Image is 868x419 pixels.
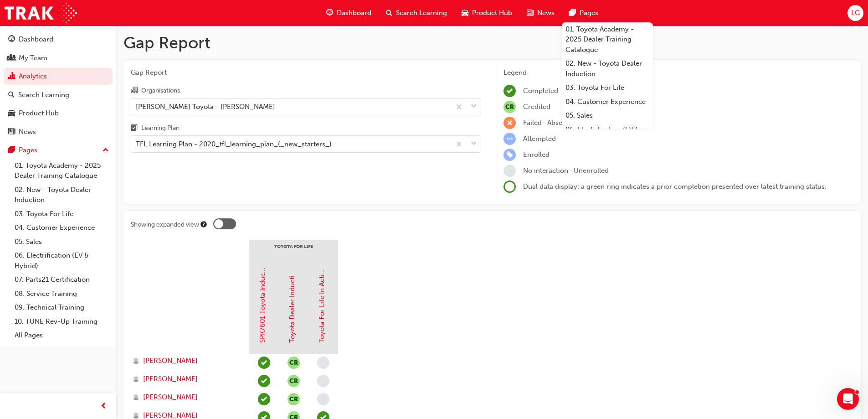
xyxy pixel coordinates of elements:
a: [PERSON_NAME] [133,374,241,384]
span: learningRecordVerb_COMPLETE-icon [258,393,270,405]
div: [PERSON_NAME] Toyota - [PERSON_NAME] [136,101,275,112]
span: news-icon [527,7,534,19]
iframe: Intercom live chat [837,388,859,410]
a: 07. Parts21 Certification [11,273,113,287]
span: car-icon [8,109,15,118]
div: Product Hub [19,108,59,119]
span: learningplan-icon [131,124,138,133]
a: 05. Sales [562,109,653,123]
span: pages-icon [569,7,576,19]
div: My Team [19,53,47,63]
div: Pages [19,145,37,155]
span: Search Learning [396,8,447,18]
a: 09. Technical Training [11,300,113,315]
button: null-icon [288,357,300,369]
span: search-icon [8,91,15,99]
a: pages-iconPages [562,4,606,22]
span: Dashboard [337,8,371,18]
a: 06. Electrification (EV & Hybrid) [11,248,113,273]
span: learningRecordVerb_COMPLETE-icon [503,85,516,97]
span: learningRecordVerb_NONE-icon [317,393,329,405]
a: News [4,124,113,140]
button: LG [847,5,863,21]
div: Showing expanded view [131,220,199,229]
a: Product Hub [4,105,113,122]
span: down-icon [471,101,477,113]
span: Product Hub [472,8,512,18]
div: TFL Learning Plan - 2020_tfl_learning_plan_(_new_starters_) [136,139,332,150]
span: Attempted [523,134,556,143]
a: Analytics [4,68,113,85]
span: car-icon [462,7,468,19]
span: learningRecordVerb_FAIL-icon [503,117,516,129]
span: null-icon [503,101,516,113]
button: null-icon [288,375,300,387]
span: Credited [523,103,550,111]
a: 01. Toyota Academy - 2025 Dealer Training Catalogue [562,22,653,57]
span: guage-icon [8,36,15,44]
a: 02. New - Toyota Dealer Induction [562,57,653,81]
a: Toyota Dealer Induction [288,267,296,343]
a: 04. Customer Experience [11,221,113,235]
span: news-icon [8,128,15,136]
span: LG [851,8,860,18]
span: learningRecordVerb_NONE-icon [317,357,329,369]
a: news-iconNews [519,4,562,22]
span: Gap Report [131,67,481,78]
a: 08. Service Training [11,287,113,301]
a: [PERSON_NAME] [133,392,241,403]
a: All Pages [11,328,113,342]
span: pages-icon [8,146,15,155]
a: 03. Toyota For Life [562,81,653,95]
span: Enrolled [523,150,550,159]
div: Organisations [141,86,180,95]
h1: Gap Report [123,33,861,53]
span: learningRecordVerb_COMPLETE-icon [258,357,270,369]
a: 10. TUNE Rev-Up Training [11,315,113,329]
div: Legend [503,67,853,78]
a: Search Learning [4,87,113,103]
span: prev-icon [100,401,107,412]
span: learningRecordVerb_ATTEMPT-icon [503,133,516,145]
div: Toyota For Life [249,240,338,263]
span: [PERSON_NAME] [143,374,198,384]
span: Failed · Absent [523,119,569,127]
span: [PERSON_NAME] [143,392,198,403]
button: null-icon [288,393,300,405]
div: Tooltip anchor [200,220,208,228]
a: 05. Sales [11,235,113,249]
div: Search Learning [18,90,69,100]
a: [PERSON_NAME] [133,356,241,366]
span: chart-icon [8,72,15,81]
a: guage-iconDashboard [319,4,379,22]
button: DashboardMy TeamAnalyticsSearch LearningProduct HubNews [4,29,113,142]
span: organisation-icon [131,87,138,95]
span: people-icon [8,54,15,62]
a: 04. Customer Experience [562,95,653,109]
span: [PERSON_NAME] [143,356,198,366]
span: learningRecordVerb_ENROLL-icon [503,149,516,161]
button: Pages [4,142,113,159]
a: 03. Toyota For Life [11,207,113,221]
span: up-icon [103,145,109,156]
span: No interaction · Unenrolled [523,166,609,175]
div: News [19,127,36,137]
span: down-icon [471,138,477,150]
span: search-icon [386,7,392,19]
a: search-iconSearch Learning [379,4,454,22]
img: Trak [5,3,77,23]
span: Dual data display; a green ring indicates a prior completion presented over latest training status. [523,182,827,191]
a: 06. Electrification (EV & Hybrid) [562,123,653,147]
a: Toyota For Life In Action - Virtual Classroom [318,203,326,343]
a: 01. Toyota Academy - 2025 Dealer Training Catalogue [11,159,113,183]
a: Dashboard [4,31,113,48]
span: Pages [580,8,598,18]
span: News [537,8,555,18]
span: guage-icon [326,7,333,19]
span: learningRecordVerb_NONE-icon [503,165,516,177]
div: Dashboard [19,34,53,45]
